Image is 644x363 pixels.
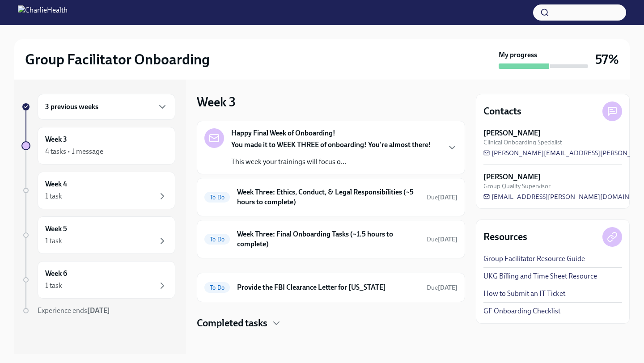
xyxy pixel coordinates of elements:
strong: My progress [499,50,537,60]
h3: 57% [595,51,619,68]
h4: Resources [483,230,527,244]
div: 1 task [45,191,62,201]
h4: Contacts [483,105,521,118]
strong: You made it to WEEK THREE of onboarding! You're almost there! [231,140,431,149]
a: To DoProvide the FBI Clearance Letter for [US_STATE]Due[DATE] [204,280,458,295]
div: 3 previous weeks [38,94,175,120]
a: Week 41 task [21,172,175,209]
span: To Do [204,284,230,291]
span: To Do [204,194,230,201]
strong: [PERSON_NAME] [483,172,541,182]
strong: [DATE] [438,284,458,291]
span: September 8th, 2025 10:00 [427,193,458,202]
a: Week 61 task [21,261,175,299]
a: GF Onboarding Checklist [483,306,560,316]
strong: [DATE] [438,194,458,201]
span: Experience ends [38,306,110,315]
span: September 23rd, 2025 10:00 [427,283,458,292]
p: This week your trainings will focus o... [231,157,431,167]
div: 1 task [45,281,62,291]
h6: Week 5 [45,224,67,234]
a: To DoWeek Three: Ethics, Conduct, & Legal Responsibilities (~5 hours to complete)Due[DATE] [204,186,458,209]
h6: Week 4 [45,179,67,189]
strong: [DATE] [87,306,110,315]
a: UKG Billing and Time Sheet Resource [483,271,597,281]
h4: Completed tasks [197,317,267,330]
h6: Week 3 [45,135,67,144]
div: Completed tasks [197,317,465,330]
a: Week 34 tasks • 1 message [21,127,175,165]
span: Due [427,236,458,243]
h6: Provide the FBI Clearance Letter for [US_STATE] [237,283,419,292]
h6: Week Three: Final Onboarding Tasks (~1.5 hours to complete) [237,229,419,249]
strong: [DATE] [438,236,458,243]
div: 4 tasks • 1 message [45,147,103,156]
h6: Week Three: Ethics, Conduct, & Legal Responsibilities (~5 hours to complete) [237,187,419,207]
span: Clinical Onboarding Specialist [483,138,562,147]
span: Due [427,284,458,291]
a: How to Submit an IT Ticket [483,289,565,299]
h2: Group Facilitator Onboarding [25,51,210,68]
h6: 3 previous weeks [45,102,98,112]
span: To Do [204,236,230,243]
strong: Happy Final Week of Onboarding! [231,128,335,138]
a: Group Facilitator Resource Guide [483,254,585,264]
span: Group Quality Supervisor [483,182,551,190]
h3: Week 3 [197,94,236,110]
img: CharlieHealth [18,5,68,20]
div: 1 task [45,236,62,246]
a: To DoWeek Three: Final Onboarding Tasks (~1.5 hours to complete)Due[DATE] [204,228,458,251]
span: Due [427,194,458,201]
span: September 6th, 2025 10:00 [427,235,458,244]
h6: Week 6 [45,269,67,279]
a: Week 51 task [21,216,175,254]
strong: [PERSON_NAME] [483,128,541,138]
